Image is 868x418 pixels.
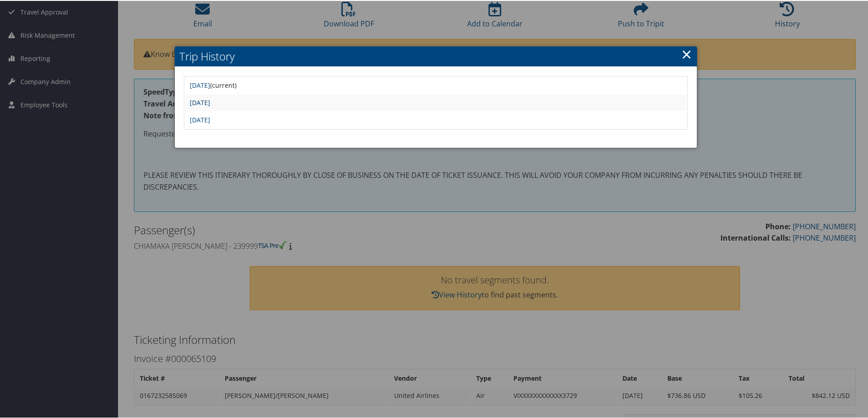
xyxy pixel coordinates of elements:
[185,76,686,93] td: (current)
[190,115,210,123] a: [DATE]
[190,80,210,89] a: [DATE]
[175,45,697,65] h2: Trip History
[190,97,210,106] a: [DATE]
[681,44,692,62] a: ×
